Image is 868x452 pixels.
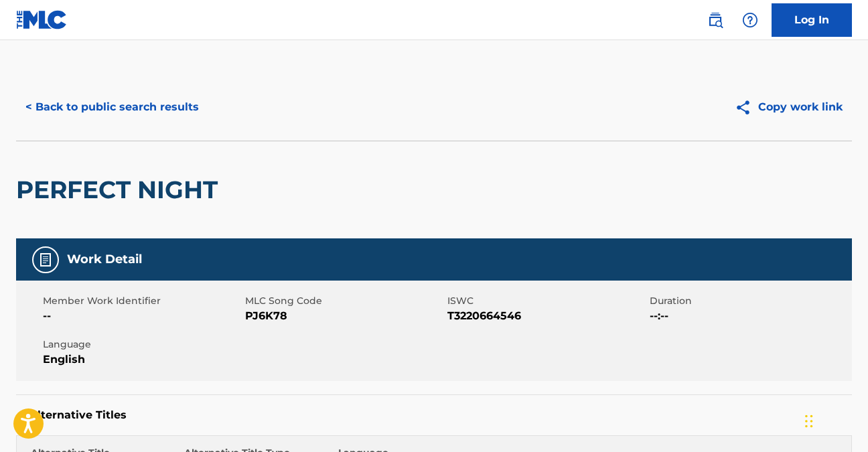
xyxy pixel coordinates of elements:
h5: Alternative Titles [29,408,839,422]
span: English [43,352,242,368]
span: T3220664546 [447,308,646,324]
button: < Back to public search results [16,90,208,124]
h5: Work Detail [67,252,142,267]
span: Member Work Identifier [43,294,242,308]
img: Work Detail [38,252,54,268]
div: Drag [805,401,813,441]
span: Duration [650,294,849,308]
span: --:-- [650,308,849,324]
img: Copy work link [735,99,758,116]
div: Help [737,7,764,33]
span: ISWC [447,294,646,308]
span: Language [43,337,242,352]
button: Copy work link [725,90,852,124]
a: Public Search [702,7,729,33]
span: -- [43,308,242,324]
a: Log In [772,3,852,37]
span: PJ6K78 [245,308,444,324]
img: MLC Logo [16,10,68,29]
h2: PERFECT NIGHT [16,175,224,205]
span: MLC Song Code [245,294,444,308]
img: search [707,12,723,28]
img: help [742,12,758,28]
iframe: Chat Widget [801,388,868,452]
